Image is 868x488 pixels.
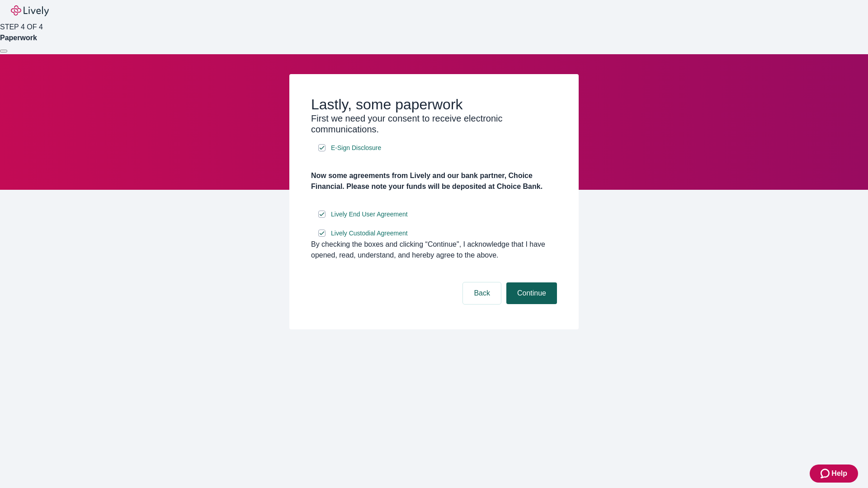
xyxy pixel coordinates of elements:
h4: Now some agreements from Lively and our bank partner, Choice Financial. Please note your funds wi... [311,170,557,192]
h2: Lastly, some paperwork [311,96,557,113]
a: e-sign disclosure document [329,228,410,239]
span: Lively Custodial Agreement [331,229,408,238]
span: E-Sign Disclosure [331,143,381,153]
div: By checking the boxes and clicking “Continue", I acknowledge that I have opened, read, understand... [311,239,557,261]
button: Continue [506,282,557,304]
svg: Zendesk support icon [821,468,831,479]
img: Lively [11,5,49,16]
h3: First we need your consent to receive electronic communications. [311,113,557,135]
button: Back [463,282,501,304]
a: e-sign disclosure document [329,209,410,220]
a: e-sign disclosure document [329,142,383,154]
span: Lively End User Agreement [331,210,408,219]
button: Zendesk support iconHelp [810,465,858,483]
span: Help [831,468,847,479]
